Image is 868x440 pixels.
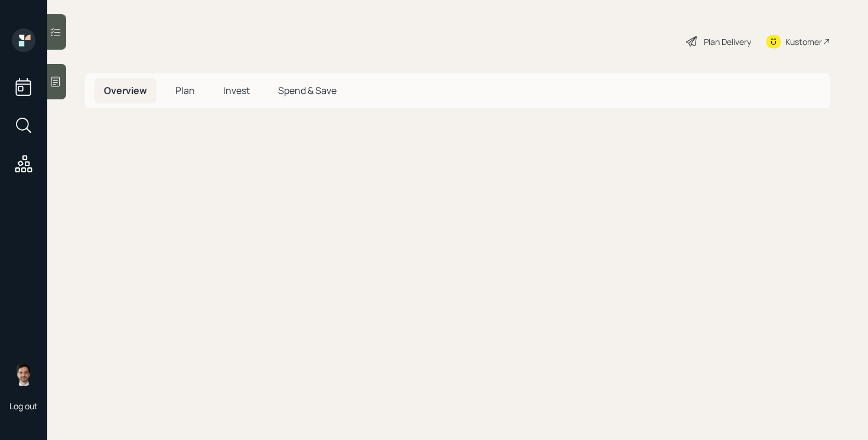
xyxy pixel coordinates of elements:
[785,35,822,48] div: Kustomer
[175,84,195,97] span: Plan
[9,400,38,412] div: Log out
[278,84,337,97] span: Spend & Save
[12,363,35,386] img: jonah-coleman-headshot.png
[223,84,250,97] span: Invest
[104,84,147,97] span: Overview
[704,35,751,48] div: Plan Delivery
